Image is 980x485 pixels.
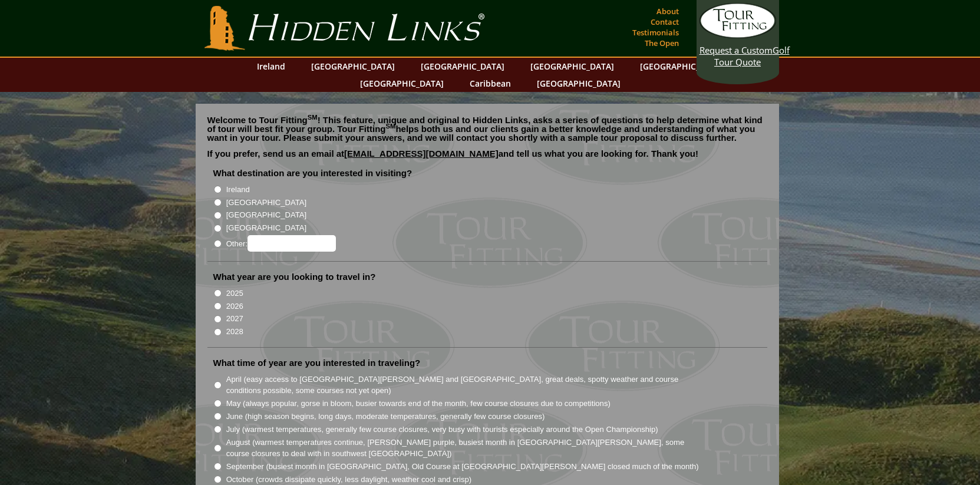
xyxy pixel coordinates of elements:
a: Caribbean [464,75,517,92]
label: August (warmest temperatures continue, [PERSON_NAME] purple, busiest month in [GEOGRAPHIC_DATA][P... [226,437,700,460]
a: [EMAIL_ADDRESS][DOMAIN_NAME] [344,149,499,159]
a: Ireland [251,58,291,75]
a: [GEOGRAPHIC_DATA] [524,58,620,75]
a: Contact [648,14,682,30]
a: About [654,3,682,19]
label: 2027 [226,313,243,325]
label: July (warmest temperatures, generally few course closures, very busy with tourists especially aro... [226,424,658,435]
sup: SM [308,114,318,121]
a: [GEOGRAPHIC_DATA] [415,58,510,75]
label: 2028 [226,326,243,338]
label: Other: [226,235,336,252]
sup: SM [386,123,396,130]
a: [GEOGRAPHIC_DATA] [354,75,450,92]
a: [GEOGRAPHIC_DATA] [634,58,730,75]
span: Request a Custom [699,44,773,56]
a: The Open [642,35,682,51]
p: Welcome to Tour Fitting ! This feature, unique and original to Hidden Links, asks a series of que... [207,116,767,142]
label: 2025 [226,288,243,299]
label: [GEOGRAPHIC_DATA] [226,197,306,209]
label: What year are you looking to travel in? [213,271,376,283]
label: May (always popular, gorse in bloom, busier towards end of the month, few course closures due to ... [226,398,611,410]
label: What time of year are you interested in traveling? [213,357,421,369]
label: September (busiest month in [GEOGRAPHIC_DATA], Old Course at [GEOGRAPHIC_DATA][PERSON_NAME] close... [226,461,699,473]
a: [GEOGRAPHIC_DATA] [305,58,401,75]
a: Request a CustomGolf Tour Quote [699,3,776,68]
a: Testimonials [629,24,682,41]
input: Other: [248,235,336,252]
label: June (high season begins, long days, moderate temperatures, generally few course closures) [226,411,545,423]
a: [GEOGRAPHIC_DATA] [531,75,626,92]
label: Ireland [226,184,250,196]
label: [GEOGRAPHIC_DATA] [226,209,306,221]
label: [GEOGRAPHIC_DATA] [226,222,306,234]
label: April (easy access to [GEOGRAPHIC_DATA][PERSON_NAME] and [GEOGRAPHIC_DATA], great deals, spotty w... [226,374,700,397]
label: 2026 [226,301,243,312]
p: If you prefer, send us an email at and tell us what you are looking for. Thank you! [207,149,767,167]
label: What destination are you interested in visiting? [213,167,413,179]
